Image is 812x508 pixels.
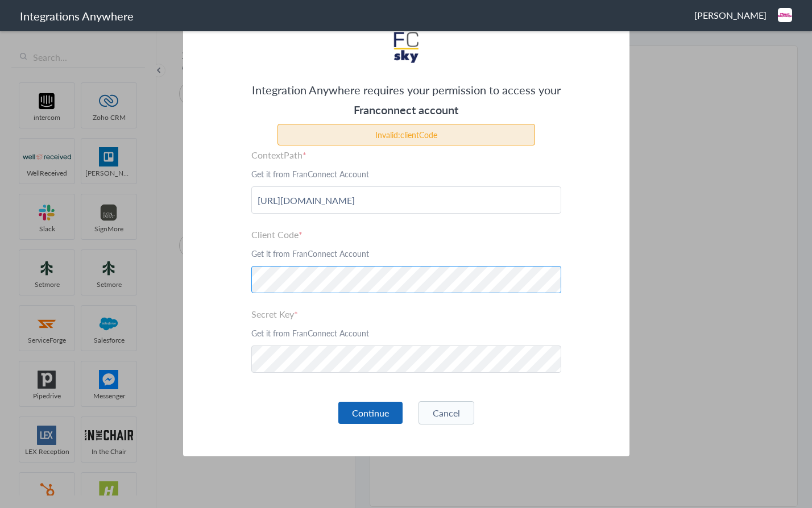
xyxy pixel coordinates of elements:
[251,248,561,259] p: Get it from FranConnect Account
[338,402,403,424] button: Continue
[251,148,561,161] label: ContextPath
[251,327,561,339] p: Get it from FranConnect Account
[251,100,561,120] h3: Franconnect account
[251,168,561,180] p: Get it from FranConnect Account
[251,228,561,241] label: Client Code
[251,307,561,320] label: Secret Key
[694,9,767,22] span: [PERSON_NAME]
[20,8,134,24] h1: Integrations Anywhere
[277,124,535,145] div: Invalid:clientCode
[778,8,792,22] img: 42bf361a-08d4-416b-8073-2fce07ec186a.png
[251,80,561,100] p: Integration Anywhere requires your permission to access your
[388,29,425,66] img: FranConnect.png
[419,401,474,424] button: Cancel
